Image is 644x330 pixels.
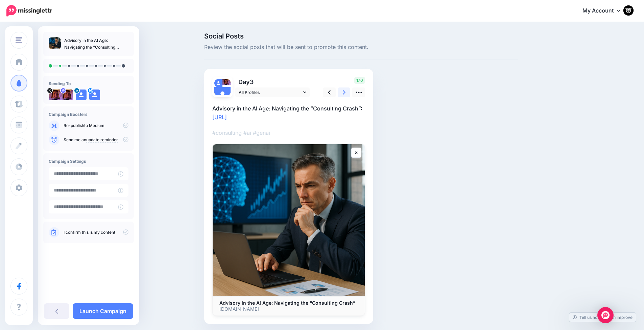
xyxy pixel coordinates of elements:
img: df060b34a5527265d565253e4230477b_thumb.jpg [49,37,61,49]
img: 83642e166c72f455-88614.jpg [62,90,73,100]
h4: Campaign Boosters [49,112,128,117]
p: Advisory in the AI Age: Navigating the “Consulting Crash”: [212,104,365,122]
span: 170 [354,77,365,84]
span: Review the social posts that will be sent to promote this content. [204,43,518,52]
p: to Medium [64,123,128,129]
a: My Account [576,3,634,19]
img: BHFunHouse-19603.jpg [49,90,63,100]
img: user_default_image.png [214,87,231,103]
a: All Profiles [235,87,310,97]
b: Advisory in the AI Age: Navigating the “Consulting Crash” [219,300,355,306]
a: Re-publish [64,123,84,128]
p: Send me an [64,137,128,143]
a: I confirm this is my content [64,230,115,235]
h4: Campaign Settings [49,159,128,164]
h4: Sending To [49,81,128,86]
span: 3 [250,78,254,85]
div: Open Intercom Messenger [597,307,614,323]
span: Social Posts [204,33,518,40]
a: [URL] [212,114,227,121]
img: Advisory in the AI Age: Navigating the “Consulting Crash” [213,144,365,296]
img: menu.png [16,37,22,43]
img: user_default_image.png [76,90,87,100]
p: #consulting #ai #genai [212,128,365,137]
img: Missinglettr [6,5,52,17]
a: Tell us how we can improve [569,313,636,322]
p: Advisory in the AI Age: Navigating the “Consulting Crash” [64,37,128,51]
p: Day [235,77,311,87]
p: [DOMAIN_NAME] [219,306,358,312]
a: update reminder [86,137,118,143]
img: BHFunHouse-19603.jpg [222,79,231,85]
img: user_default_image.png [214,79,222,87]
img: user_default_image.png [89,90,100,100]
span: All Profiles [239,89,302,96]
